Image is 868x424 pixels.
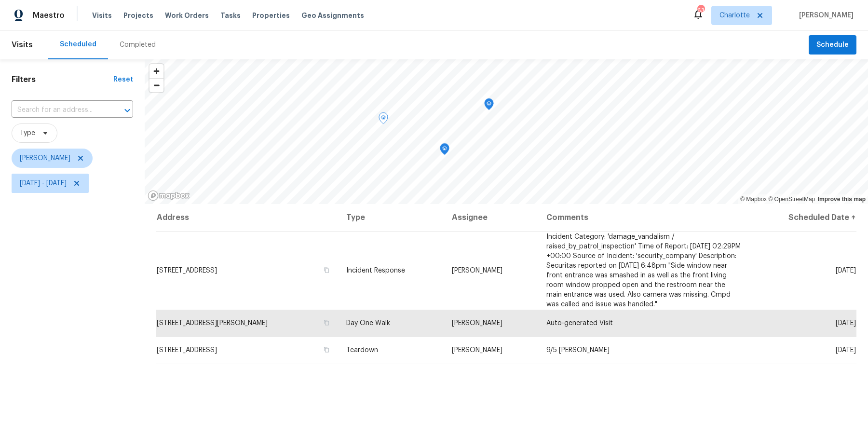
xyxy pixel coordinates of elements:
div: Map marker [440,143,449,158]
th: Address [156,204,339,231]
span: Visits [92,11,112,20]
span: [DATE] - [DATE] [20,178,67,188]
div: Reset [113,75,133,84]
span: [STREET_ADDRESS] [157,347,217,354]
a: Mapbox [740,196,767,203]
span: Schedule [816,39,849,51]
span: Maestro [33,11,65,20]
div: Completed [120,40,156,50]
div: Scheduled [60,40,96,49]
span: Tasks [220,12,241,19]
span: Auto-generated Visit [546,320,613,327]
span: [PERSON_NAME] [795,11,854,20]
span: [STREET_ADDRESS] [157,267,217,274]
span: Visits [12,34,33,55]
span: [STREET_ADDRESS][PERSON_NAME] [157,320,268,327]
span: Day One Walk [346,320,390,327]
span: Zoom out [149,79,163,92]
span: Projects [123,11,153,20]
th: Scheduled Date ↑ [748,204,856,231]
h1: Filters [12,75,113,84]
div: 63 [697,6,704,15]
button: Open [121,104,134,117]
canvas: Map [145,59,868,204]
th: Type [339,204,445,231]
span: Incident Response [346,267,405,274]
span: Incident Category: 'damage_vandalism / raised_by_patrol_inspection' Time of Report: [DATE] 02:29P... [546,233,741,308]
span: [PERSON_NAME] [452,347,502,354]
span: [PERSON_NAME] [452,267,502,274]
span: [DATE] [836,347,856,354]
span: Type [20,128,35,138]
button: Copy Address [322,318,331,327]
button: Copy Address [322,345,331,354]
th: Comments [539,204,749,231]
a: Improve this map [818,196,866,203]
a: OpenStreetMap [768,196,815,203]
span: [DATE] [836,320,856,327]
div: Map marker [379,112,388,127]
span: Charlotte [719,11,750,20]
span: Properties [252,11,290,20]
span: [PERSON_NAME] [452,320,502,327]
button: Copy Address [322,266,331,274]
div: Map marker [484,98,494,113]
button: Schedule [809,35,856,55]
span: 9/5 [PERSON_NAME] [546,347,610,354]
input: Search for an address... [12,103,106,118]
span: Work Orders [165,11,209,20]
button: Zoom out [149,78,163,92]
span: Geo Assignments [301,11,364,20]
span: [DATE] [836,267,856,274]
button: Zoom in [149,64,163,78]
th: Assignee [444,204,538,231]
span: [PERSON_NAME] [20,153,70,163]
a: Mapbox homepage [148,190,190,201]
span: Teardown [346,347,378,354]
